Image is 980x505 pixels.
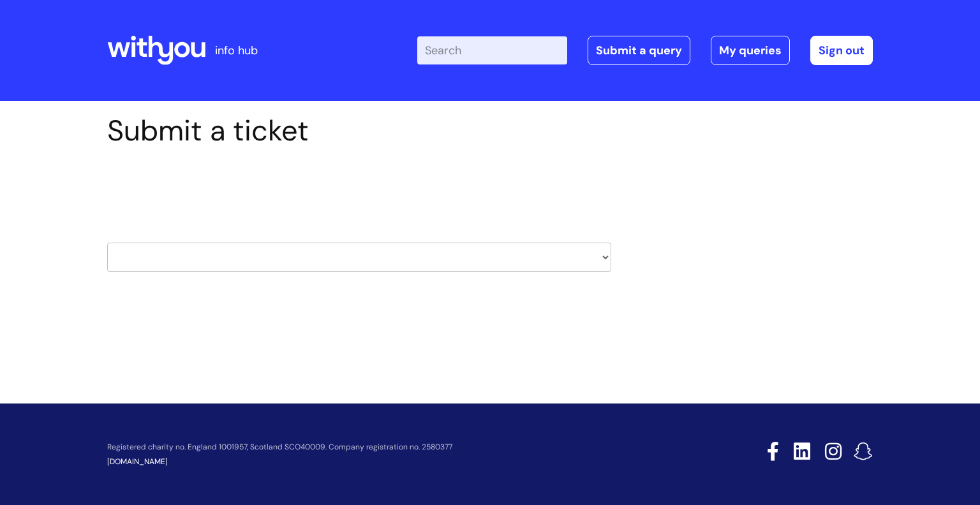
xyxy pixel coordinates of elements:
[107,443,676,451] p: Registered charity no. England 1001957, Scotland SCO40009. Company registration no. 2580377
[215,40,258,61] p: info hub
[588,36,690,65] a: Submit a query
[107,177,611,201] h2: Select issue type
[810,36,873,65] a: Sign out
[417,36,873,65] div: | -
[107,114,611,148] h1: Submit a ticket
[417,36,567,64] input: Search
[711,36,790,65] a: My queries
[107,456,168,467] a: [DOMAIN_NAME]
